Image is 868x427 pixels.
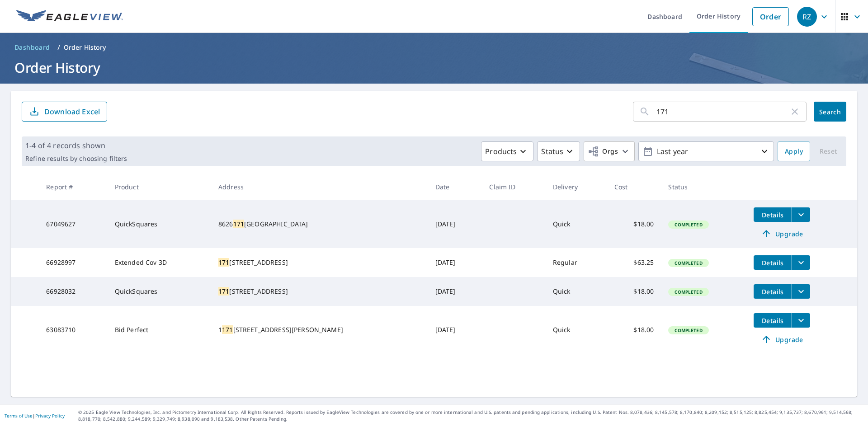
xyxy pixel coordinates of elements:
td: [DATE] [428,277,482,306]
a: Upgrade [754,332,810,347]
span: Details [759,287,786,296]
p: Download Excel [44,107,100,117]
input: Address, Report #, Claim ID, etc. [656,99,789,124]
span: Completed [669,327,708,333]
span: Details [759,258,786,267]
span: Details [759,316,786,325]
th: Product [108,174,211,200]
li: / [57,42,60,53]
h1: Order History [11,58,857,77]
td: Regular [546,248,607,277]
button: Products [481,141,533,161]
td: QuickSquares [108,200,211,248]
td: Extended Cov 3D [108,248,211,277]
td: $18.00 [607,306,661,354]
button: filesDropdownBtn-63083710 [792,313,810,328]
button: filesDropdownBtn-66928032 [792,284,810,299]
div: 8626 [GEOGRAPHIC_DATA] [218,220,421,229]
img: EV Logo [16,10,123,23]
button: Download Excel [22,102,107,122]
th: Cost [607,174,661,200]
span: Details [759,211,786,219]
td: Quick [546,200,607,248]
th: Status [661,174,746,200]
span: Upgrade [759,228,805,239]
span: Upgrade [759,334,805,345]
p: © 2025 Eagle View Technologies, Inc. and Pictometry International Corp. All Rights Reserved. Repo... [78,409,863,422]
td: $18.00 [607,277,661,306]
th: Claim ID [482,174,545,200]
button: filesDropdownBtn-67049627 [792,207,810,222]
p: Status [541,146,563,157]
span: Search [821,108,839,116]
span: Orgs [588,146,618,157]
mark: 171 [218,287,229,296]
td: $18.00 [607,200,661,248]
span: Apply [785,146,803,157]
td: 63083710 [39,306,107,354]
mark: 171 [233,220,244,228]
mark: 171 [218,258,229,267]
button: Search [814,102,846,122]
span: Dashboard [14,43,50,52]
a: Dashboard [11,40,54,55]
p: Order History [64,43,106,52]
p: Refine results by choosing filters [25,155,127,163]
a: Upgrade [754,226,810,241]
div: RZ [797,7,817,27]
th: Report # [39,174,107,200]
span: Completed [669,260,708,266]
div: 1 [STREET_ADDRESS][PERSON_NAME] [218,325,421,334]
p: 1-4 of 4 records shown [25,140,127,151]
button: detailsBtn-66928997 [754,255,792,270]
th: Address [211,174,428,200]
td: Bid Perfect [108,306,211,354]
th: Delivery [546,174,607,200]
p: Last year [653,144,759,160]
div: [STREET_ADDRESS] [218,287,421,296]
button: detailsBtn-63083710 [754,313,792,328]
td: QuickSquares [108,277,211,306]
td: $63.25 [607,248,661,277]
span: Completed [669,221,708,228]
p: | [5,413,65,418]
button: detailsBtn-66928032 [754,284,792,299]
span: Completed [669,289,708,295]
td: [DATE] [428,306,482,354]
nav: breadcrumb [11,40,857,55]
td: Quick [546,277,607,306]
td: Quick [546,306,607,354]
td: [DATE] [428,200,482,248]
button: Status [537,141,580,161]
a: Terms of Use [5,413,33,419]
td: [DATE] [428,248,482,277]
button: Apply [778,141,810,161]
mark: 171 [222,325,233,334]
a: Order [752,7,789,26]
button: Last year [638,141,774,161]
button: detailsBtn-67049627 [754,207,792,222]
p: Products [485,146,517,157]
div: [STREET_ADDRESS] [218,258,421,267]
button: Orgs [584,141,635,161]
a: Privacy Policy [35,413,65,419]
button: filesDropdownBtn-66928997 [792,255,810,270]
td: 66928997 [39,248,107,277]
td: 67049627 [39,200,107,248]
th: Date [428,174,482,200]
td: 66928032 [39,277,107,306]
